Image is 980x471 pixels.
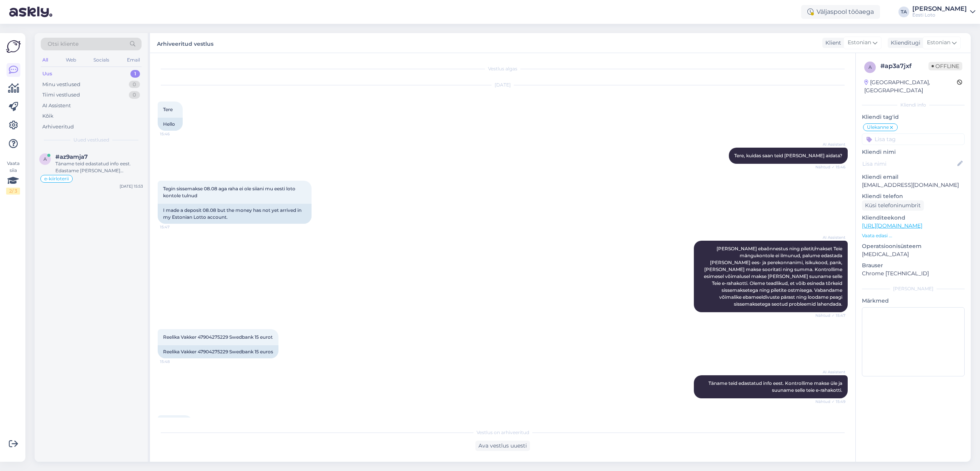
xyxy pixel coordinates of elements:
div: [GEOGRAPHIC_DATA], [GEOGRAPHIC_DATA] [864,78,957,95]
input: Lisa nimi [862,160,956,168]
div: 1 [130,70,140,78]
p: Operatsioonisüsteem [862,242,965,250]
div: Väljaspool tööaega [801,5,880,19]
span: [PERSON_NAME] ebaõnnestus ning piletit/makset Teie mängukontole ei ilmunud, palume edastada [PERS... [704,246,843,307]
div: Email [125,55,142,65]
div: TA [898,7,909,17]
div: Web [64,55,78,65]
span: Reelika Vakker 47904275229 Swedbank 15 eurot [163,334,273,340]
p: Märkmed [862,297,965,305]
span: Nähtud ✓ 15:46 [815,164,845,170]
input: Lisa tag [862,133,965,145]
span: 15:46 [160,131,189,137]
div: 0 [129,81,140,88]
span: AI Assistent [817,369,845,375]
div: I made a deposit 08.08 but the money has not yet arrived in my Estonian Lotto account. [158,204,312,224]
div: Klienditugi [888,39,920,47]
a: [PERSON_NAME]Eesti Loto [912,6,975,18]
span: Estonian [848,38,871,47]
span: AI Assistent [817,141,845,147]
span: Tegin sissemakse 08.08 aga raha ei ole siiani mu eesti loto kontole tulnud [163,186,297,198]
span: #az9amja7 [55,153,88,160]
div: Ava vestlus uuesti [475,441,530,451]
p: Vaata edasi ... [862,232,965,239]
a: [URL][DOMAIN_NAME] [862,222,922,229]
div: Kliendi info [862,102,965,108]
div: All [41,55,50,65]
div: Täname teid edastatud info eest. Edastame [PERSON_NAME] kolleegile, kes tegeleb maksete ja tehing... [55,160,143,174]
div: Tiimi vestlused [42,91,80,99]
div: 2 / 3 [6,188,20,195]
p: [EMAIL_ADDRESS][DOMAIN_NAME] [862,181,965,189]
div: Arhiveeritud [42,123,74,131]
p: Kliendi nimi [862,148,965,156]
div: Vaata siia [6,160,20,195]
span: Tere [163,107,173,112]
div: [PERSON_NAME] [862,285,965,292]
div: Kõik [42,112,53,120]
span: 15:48 [160,359,189,364]
span: 15:47 [160,224,189,230]
span: Estonian [927,38,950,47]
div: Klient [822,39,841,47]
label: Arhiveeritud vestlus [157,38,213,48]
div: Uus [42,70,52,78]
span: Ülekanne [867,125,889,130]
div: [DATE] [158,82,848,88]
p: Brauser [862,261,965,270]
div: Eesti Loto [912,12,967,18]
div: Hello [158,118,183,131]
div: # ap3a7jxf [880,62,928,71]
span: Nähtud ✓ 15:47 [815,313,845,318]
div: Vestlus algas [158,65,848,72]
div: 0 [129,91,140,99]
span: Uued vestlused [73,136,109,143]
span: a [868,64,872,70]
span: Otsi kliente [48,40,78,48]
p: Klienditeekond [862,214,965,222]
span: Offline [928,62,962,70]
p: Kliendi tag'id [862,113,965,121]
div: AI Assistent [42,102,71,110]
div: [PERSON_NAME] [912,6,967,12]
p: Kliendi telefon [862,192,965,200]
span: Nähtud ✓ 15:49 [815,399,845,404]
p: [MEDICAL_DATA] [862,250,965,258]
span: Täname teid edastatud info eest. Kontrollime makse üle ja suuname selle teie e-rahakotti. [708,380,843,393]
p: Kliendi email [862,173,965,181]
span: a [43,156,47,162]
p: Chrome [TECHNICAL_ID] [862,270,965,278]
span: Vestlus on arhiveeritud [477,429,529,436]
div: Socials [92,55,111,65]
div: Küsi telefoninumbrit [862,200,924,211]
span: e-kiirloterii [44,176,69,181]
img: Askly Logo [6,39,21,54]
span: Tere, kuidas saan teid [PERSON_NAME] aidata? [734,153,842,158]
span: AI Assistent [817,235,845,240]
div: Reelika Vakker 47904275229 Swedbank 15 euros [158,345,278,358]
div: Minu vestlused [42,81,80,88]
div: [DATE] 15:53 [120,183,143,189]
